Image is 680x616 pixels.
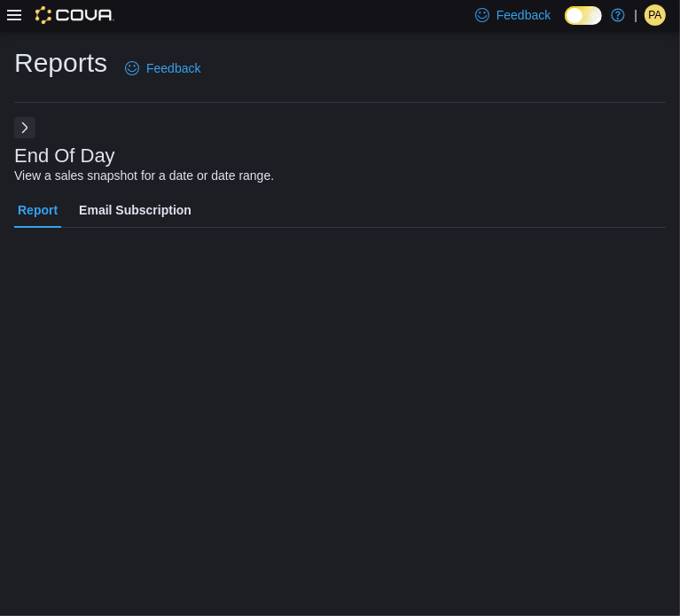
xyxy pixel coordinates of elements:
[146,59,200,77] span: Feedback
[634,4,637,26] p: |
[14,145,115,167] h3: End Of Day
[14,117,35,138] button: Next
[565,6,602,25] input: Dark Mode
[645,4,666,26] div: Parnian Aalam
[18,192,58,228] span: Report
[565,25,566,26] span: Dark Mode
[118,51,207,86] a: Feedback
[79,192,191,228] span: Email Subscription
[14,167,274,185] div: View a sales snapshot for a date or date range.
[14,45,107,81] h1: Reports
[648,4,661,26] span: PA
[35,6,114,24] img: Cova
[496,6,551,24] span: Feedback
